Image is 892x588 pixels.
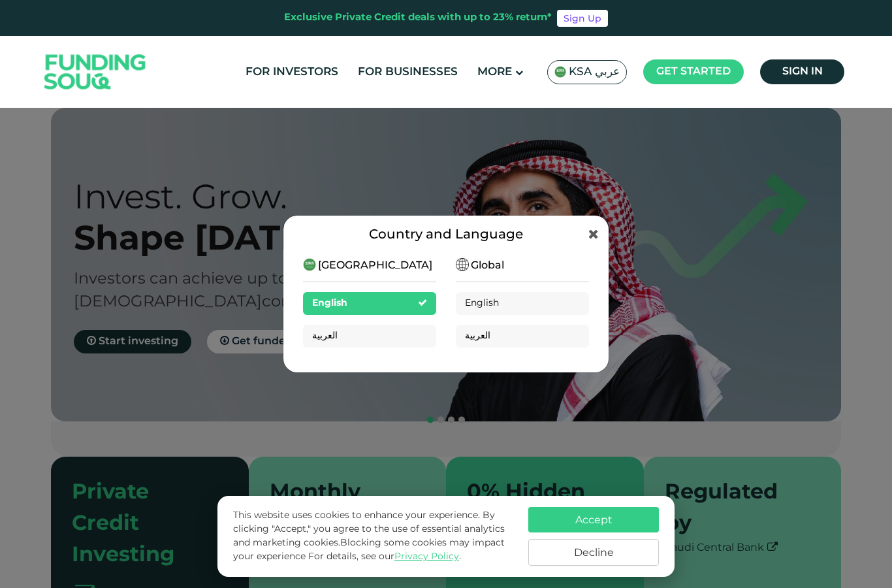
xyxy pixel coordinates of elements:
a: Sign in [760,59,844,84]
span: Get started [656,67,731,76]
img: Logo [31,39,159,105]
span: KSA عربي [569,65,620,80]
div: Country and Language [303,225,589,245]
img: SA Flag [303,258,316,271]
a: For Businesses [355,61,461,83]
div: Exclusive Private Credit deals with up to 23% return* [284,10,552,25]
span: العربية [312,331,338,340]
span: English [312,299,347,308]
p: This website uses cookies to enhance your experience. By clicking "Accept," you agree to the use ... [233,509,515,564]
span: [GEOGRAPHIC_DATA] [318,258,432,274]
img: SA Flag [456,258,469,271]
span: More [477,67,512,78]
span: Blocking some cookies may impact your experience [233,538,505,561]
button: Accept [528,507,659,532]
span: Sign in [782,67,823,76]
span: Global [471,258,504,274]
a: For Investors [242,61,342,83]
img: SA Flag [554,66,566,78]
a: Privacy Policy [394,552,459,561]
span: العربية [465,331,490,340]
span: For details, see our . [308,552,461,561]
span: English [465,299,499,308]
a: Sign Up [557,10,608,27]
button: Decline [528,539,659,566]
